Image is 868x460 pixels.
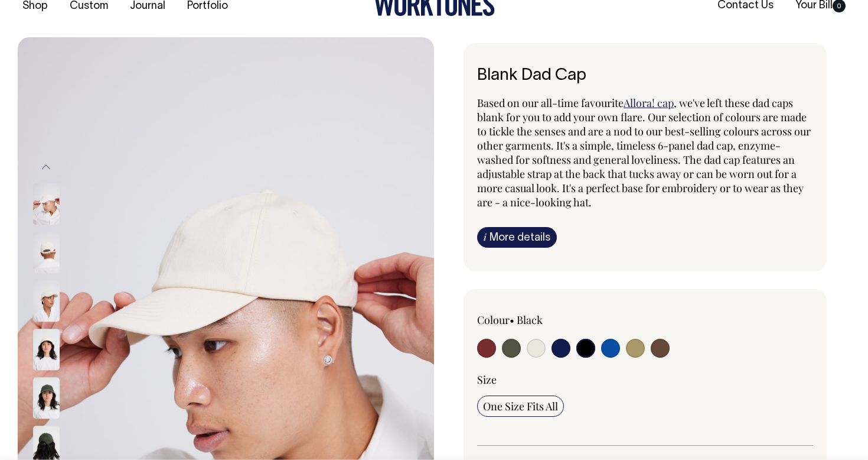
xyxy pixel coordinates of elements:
input: One Size Fits All [477,396,564,417]
a: Allora! cap [624,96,674,110]
a: iMore details [477,227,557,248]
img: natural [33,281,60,322]
img: olive [33,378,60,419]
span: Based on our all-time favourite [477,96,624,110]
span: , we've left these dad caps blank for you to add your own flare. Our selection of colours are mad... [477,96,811,209]
div: Size [477,372,813,387]
span: i [484,231,487,243]
span: One Size Fits All [483,399,558,413]
div: Colour [477,313,612,327]
img: natural [33,232,60,274]
img: natural [33,329,60,371]
h1: Blank Dad Cap [477,67,813,85]
button: Previous [37,154,55,180]
label: Black [517,313,543,327]
img: natural [33,184,60,225]
span: • [510,313,514,327]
